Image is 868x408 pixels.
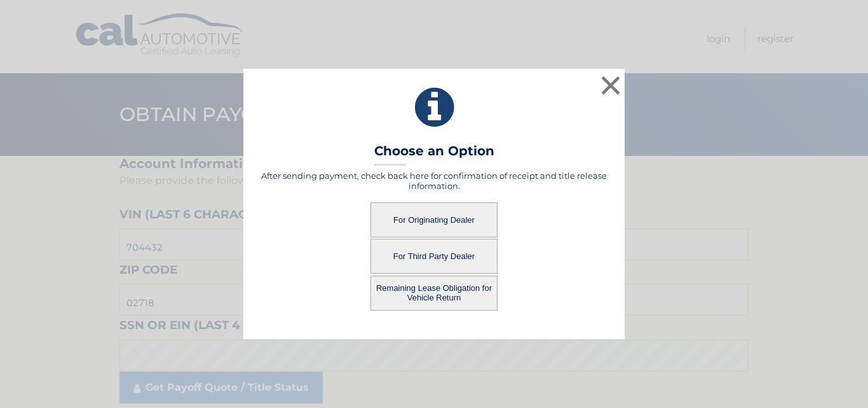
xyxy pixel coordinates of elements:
button: For Originating Dealer [370,202,498,237]
button: For Third Party Dealer [370,239,498,274]
h3: Choose an Option [374,143,494,165]
button: Remaining Lease Obligation for Vehicle Return [370,276,498,311]
h5: After sending payment, check back here for confirmation of receipt and title release information. [259,171,609,191]
button: × [598,73,623,98]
